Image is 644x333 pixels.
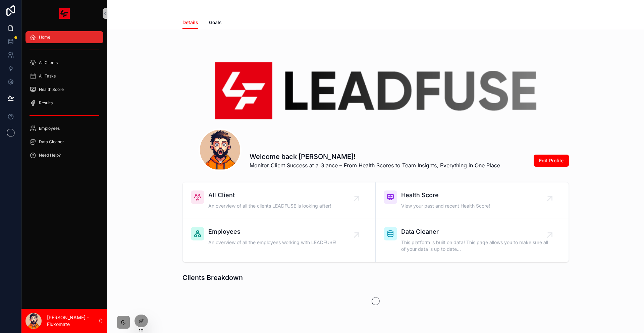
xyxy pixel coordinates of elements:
[47,314,98,328] p: [PERSON_NAME] - Fluxomate
[25,149,103,161] a: Need Help?
[39,60,58,65] span: All Clients
[21,27,107,169] div: scrollable content
[209,19,222,26] span: Goals
[39,100,53,106] span: Results
[534,155,569,167] button: Edit Profile
[208,203,331,209] span: An overview of all the clients LEADFUSE is looking after!
[208,239,336,246] span: An overview of all the employees working with LEADFUSE!
[208,190,331,200] span: All Client
[250,152,500,161] h1: Welcome back [PERSON_NAME]!
[25,97,103,109] a: Results
[401,190,490,200] span: Health Score
[39,139,64,145] span: Data Cleaner
[25,122,103,134] a: Employees
[182,16,198,29] a: Details
[39,126,60,131] span: Employees
[209,16,222,30] a: Goals
[182,273,243,282] h1: Clients Breakdown
[401,227,550,236] span: Data Cleaner
[376,182,569,219] a: Health ScoreView your past and recent Health Score!
[208,227,336,236] span: Employees
[25,84,103,96] a: Health Score
[401,239,550,253] span: This platform is built on data! This page allows you to make sure all of your data is up to date...
[183,182,376,219] a: All ClientAn overview of all the clients LEADFUSE is looking after!
[39,87,64,92] span: Health Score
[401,203,490,209] span: View your past and recent Health Score!
[39,35,50,40] span: Home
[39,153,61,158] span: Need Help?
[182,19,198,26] span: Details
[39,73,56,79] span: All Tasks
[539,157,563,164] span: Edit Profile
[250,161,500,169] span: Monitor Client Success at a Glance – From Health Scores to Team Insights, Everything in One Place
[183,219,376,262] a: EmployeesAn overview of all the employees working with LEADFUSE!
[25,31,103,43] a: Home
[25,136,103,148] a: Data Cleaner
[25,57,103,69] a: All Clients
[25,70,103,82] a: All Tasks
[59,8,70,19] img: App logo
[376,219,569,262] a: Data CleanerThis platform is built on data! This page allows you to make sure all of your data is...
